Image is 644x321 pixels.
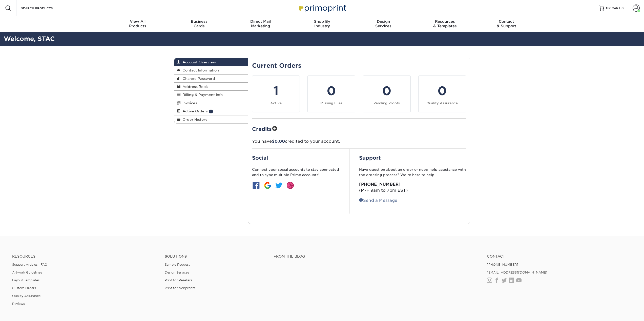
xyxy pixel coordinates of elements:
[180,93,223,97] span: Billing & Payment Info
[174,58,248,66] a: Account Overview
[286,181,294,189] img: btn-dribbble.jpg
[252,62,466,69] h2: Current Orders
[165,270,189,274] a: Design Services
[366,82,407,100] div: 0
[422,82,463,100] div: 0
[252,125,466,133] h2: Credits
[359,198,397,203] a: Send a Message
[275,181,283,189] img: btn-twitter.jpg
[476,16,537,32] a: Contact& Support
[373,101,400,105] small: Pending Proofs
[414,19,476,24] span: Resources
[168,16,230,32] a: BusinessCards
[252,138,466,144] p: You have credited to your account.
[272,139,285,144] span: $0.00
[12,302,25,306] a: Reviews
[418,76,466,112] a: 0 Quality Assurance
[353,19,414,24] span: Design
[353,16,414,32] a: DesignServices
[180,68,219,72] span: Contact Information
[12,294,40,298] a: Quality Assurance
[165,278,192,282] a: Print for Resellers
[165,263,190,266] a: Sample Request
[209,110,213,113] span: 1
[297,3,347,13] img: Primoprint
[168,19,230,24] span: Business
[363,76,411,112] a: 0 Pending Proofs
[230,19,291,28] div: Marketing
[621,6,624,10] span: 0
[180,60,216,64] span: Account Overview
[487,263,518,266] a: [PHONE_NUMBER]
[255,82,297,100] div: 1
[291,19,353,28] div: Industry
[414,16,476,32] a: Resources& Templates
[107,19,169,28] div: Products
[107,19,169,24] span: View All
[174,66,248,74] a: Contact Information
[320,101,342,105] small: Missing Files
[252,181,260,189] img: btn-facebook.jpg
[487,270,547,274] a: [EMAIL_ADDRESS][DOMAIN_NAME]
[606,6,620,10] span: MY CART
[414,19,476,28] div: & Templates
[174,107,248,115] a: Active Orders 1
[359,181,466,193] p: (M-F 9am to 7pm EST)
[252,155,341,161] h2: Social
[476,19,537,24] span: Contact
[12,270,42,274] a: Artwork Guidelines
[353,19,414,28] div: Services
[180,77,215,81] span: Change Password
[487,254,632,259] a: Contact
[311,82,352,100] div: 0
[174,99,248,107] a: Invoices
[426,101,458,105] small: Quality Assurance
[359,155,466,161] h2: Support
[165,286,195,290] a: Print for Nonprofits
[168,19,230,28] div: Cards
[359,182,401,187] strong: [PHONE_NUMBER]
[12,254,157,259] h4: Resources
[291,16,353,32] a: Shop ByIndustry
[20,5,70,11] input: SEARCH PRODUCTS.....
[270,101,282,105] small: Active
[307,76,355,112] a: 0 Missing Files
[107,16,169,32] a: View AllProducts
[230,16,291,32] a: Direct MailMarketing
[174,75,248,83] a: Change Password
[174,83,248,91] a: Address Book
[230,19,291,24] span: Direct Mail
[12,286,36,290] a: Custom Orders
[274,254,473,259] h4: From the Blog
[174,91,248,99] a: Billing & Payment Info
[291,19,353,24] span: Shop By
[12,278,39,282] a: Layout Templates
[476,19,537,28] div: & Support
[12,263,47,266] a: Support Articles | FAQ
[252,76,300,112] a: 1 Active
[252,167,341,177] p: Connect your social accounts to stay connected and to sync multiple Primo accounts!
[180,109,208,113] span: Active Orders
[174,115,248,123] a: Order History
[180,101,197,105] span: Invoices
[180,117,207,121] span: Order History
[359,167,466,177] p: Have question about an order or need help assistance with the ordering process? We’re here to help:
[263,181,272,189] img: btn-google.jpg
[180,85,208,89] span: Address Book
[165,254,266,259] h4: Solutions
